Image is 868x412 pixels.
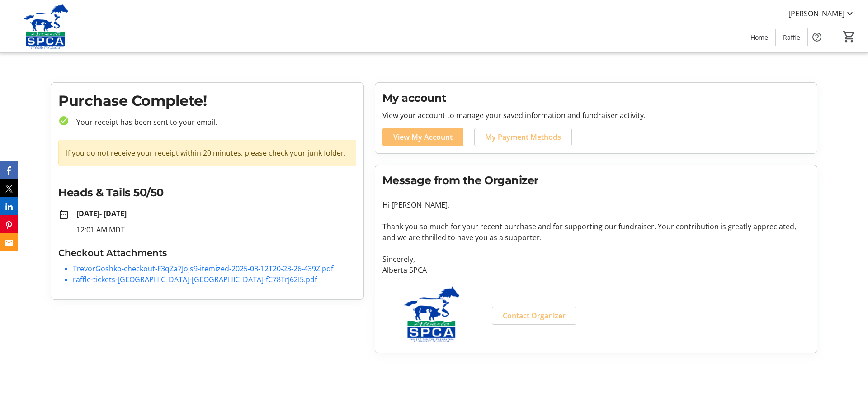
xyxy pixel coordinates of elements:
[58,185,356,201] h2: Heads & Tails 50/50
[382,110,810,121] p: View your account to manage your saved information and fundraiser activity.
[58,140,356,166] div: If you do not receive your receipt within 20 minutes, please check your junk folder.
[776,29,807,46] a: Raffle
[58,90,356,112] h1: Purchase Complete!
[503,310,566,321] span: Contact Organizer
[393,132,453,142] span: View My Account
[58,115,69,126] mat-icon: check_circle
[382,286,481,342] img: Alberta SPCA logo
[58,209,69,220] mat-icon: date_range
[69,117,356,128] p: Your receipt has been sent to your email.
[382,128,463,146] a: View My Account
[750,33,768,42] span: Home
[382,172,810,189] h2: Message from the Organizer
[76,224,356,235] p: 12:01 AM MDT
[382,221,810,243] p: Thank you so much for your recent purchase and for supporting our fundraiser. Your contribution i...
[382,90,810,106] h2: My account
[808,28,826,46] button: Help
[781,6,863,21] button: [PERSON_NAME]
[474,128,572,146] a: My Payment Methods
[382,265,810,275] p: Alberta SPCA
[382,199,810,210] p: Hi [PERSON_NAME],
[5,4,86,49] img: Alberta SPCA's Logo
[382,254,810,265] p: Sincerely,
[73,275,317,284] a: raffle-tickets-[GEOGRAPHIC_DATA]-[GEOGRAPHIC_DATA]-fC78TrJ62I5.pdf
[58,246,356,260] h3: Checkout Attachments
[788,8,844,19] span: [PERSON_NAME]
[783,33,800,42] span: Raffle
[485,132,561,142] span: My Payment Methods
[73,264,333,274] a: TrevorGoshko-checkout-F3qZa7Jojs9-itemized-2025-08-12T20-23-26-439Z.pdf
[492,307,576,325] a: Contact Organizer
[743,29,775,46] a: Home
[76,208,127,218] strong: [DATE] - [DATE]
[841,28,857,45] button: Cart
